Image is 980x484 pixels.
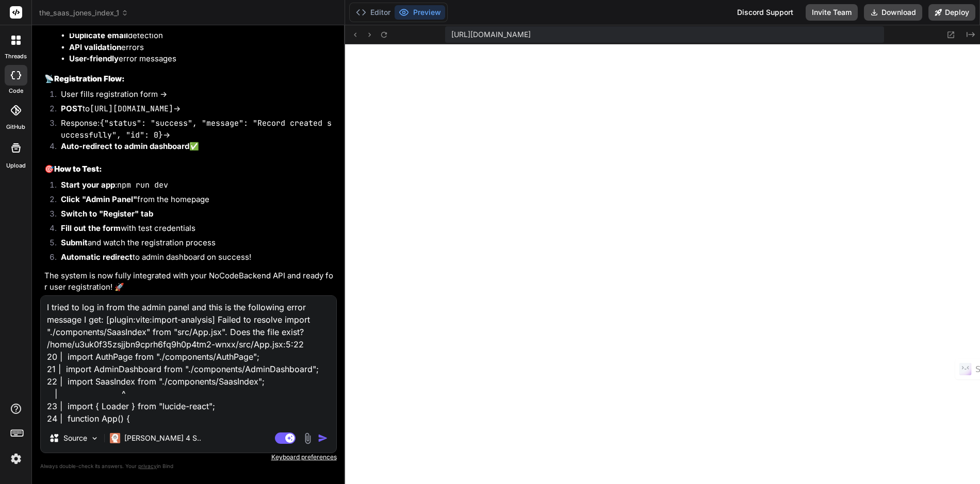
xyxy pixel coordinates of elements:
li: to → [53,103,335,118]
p: Source [63,433,87,443]
button: Download [864,4,922,21]
strong: POST [61,104,83,113]
li: from the homepage [53,194,335,208]
span: the_saas_jones_index_1 [39,8,128,18]
button: Deploy [928,4,975,21]
li: with test credentials [53,223,335,237]
li: errors [69,42,335,54]
strong: User-friendly [69,54,119,63]
img: icon [318,433,328,443]
li: User fills registration form → [53,89,335,103]
iframe: Preview [345,44,980,484]
div: Discord Support [731,4,799,21]
button: Invite Team [806,4,858,21]
p: Always double-check its answers. Your in Bind [40,461,337,471]
textarea: I tried to log in from the admin panel and this is the following error message I get: [plugin:vit... [41,296,336,424]
strong: Duplicate email [69,30,128,40]
strong: Click "Admin Panel" [61,194,137,204]
strong: Start your app [61,180,115,190]
code: npm run dev [117,180,168,190]
button: Preview [395,5,445,20]
button: Editor [352,5,395,20]
label: GitHub [6,123,25,131]
strong: Automatic redirect [61,252,133,262]
label: threads [5,52,27,61]
strong: Fill out the form [61,223,121,233]
strong: How to Test: [54,164,102,174]
li: Response: → [53,118,335,141]
img: attachment [302,432,314,444]
strong: Registration Flow: [54,74,125,84]
h3: 📡 [44,73,335,85]
label: Upload [6,161,26,170]
code: {"status": "success", "message": "Record created successfully", "id": 0} [61,118,332,140]
strong: Switch to "Register" tab [61,209,153,219]
strong: API validation [69,42,121,52]
h3: 🎯 [44,163,335,175]
img: settings [7,450,25,468]
p: Keyboard preferences [40,453,337,461]
li: ✅ [53,141,335,155]
img: Claude 4 Sonnet [110,433,120,443]
strong: Submit [61,238,88,247]
code: [URL][DOMAIN_NAME] [90,104,173,114]
li: error messages [69,53,335,65]
img: Pick Models [90,434,99,443]
li: to admin dashboard on success! [53,252,335,266]
span: [URL][DOMAIN_NAME] [451,29,531,40]
strong: Auto-redirect to admin dashboard [61,141,189,151]
span: privacy [138,463,157,469]
li: and watch the registration process [53,237,335,252]
li: detection [69,30,335,42]
label: code [9,87,23,95]
li: : [53,179,335,194]
p: The system is now fully integrated with your NoCodeBackend API and ready for user registration! 🚀 [44,270,335,293]
p: [PERSON_NAME] 4 S.. [124,433,201,443]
